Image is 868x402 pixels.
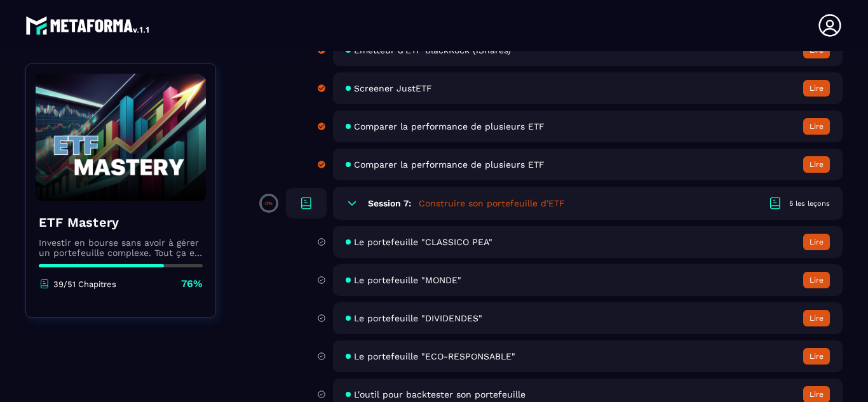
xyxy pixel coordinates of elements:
h6: Session 7: [368,198,411,208]
p: Investir en bourse sans avoir à gérer un portefeuille complexe. Tout ça est rendu possible grâce ... [39,238,203,258]
p: 76% [181,277,203,291]
button: Lire [803,156,830,173]
span: Le portefeuille "MONDE" [354,275,461,285]
div: 5 les leçons [789,199,830,208]
button: Lire [803,80,830,97]
h4: ETF Mastery [39,213,203,231]
p: 0% [265,201,273,206]
p: 39/51 Chapitres [53,279,116,289]
img: logo [25,13,151,38]
span: Le portefeuille "DIVIDENDES" [354,313,482,323]
h5: Construire son portefeuille d'ETF [419,197,565,210]
span: L'outil pour backtester son portefeuille [354,389,526,399]
span: Comparer la performance de plusieurs ETF [354,121,545,131]
button: Lire [803,348,830,365]
img: banner [36,74,206,201]
button: Lire [803,118,830,135]
button: Lire [803,310,830,326]
span: Screener JustETF [354,83,432,93]
span: Le portefeuille "CLASSICO PEA" [354,237,492,247]
span: Comparer la performance de plusieurs ETF [354,159,545,170]
button: Lire [803,272,830,288]
span: Le portefeuille "ECO-RESPONSABLE" [354,351,515,361]
button: Lire [803,234,830,250]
